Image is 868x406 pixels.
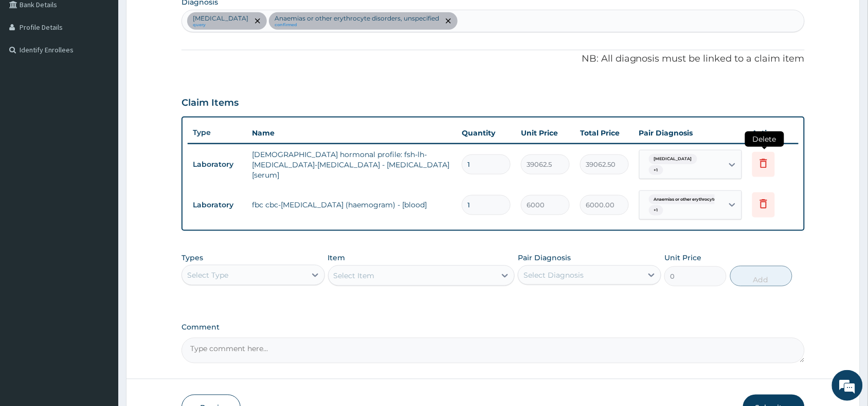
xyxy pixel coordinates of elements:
td: fbc cbc-[MEDICAL_DATA] (haemogram) - [blood] [247,195,457,215]
span: remove selection option [444,16,453,26]
td: [DEMOGRAPHIC_DATA] hormonal profile: fsh-lh-[MEDICAL_DATA]-[MEDICAL_DATA] - [MEDICAL_DATA] [serum] [247,144,457,185]
div: Select Diagnosis [523,270,584,280]
span: We're online! [60,129,142,233]
span: Anaemias or other erythrocyte ... [649,195,726,205]
p: [MEDICAL_DATA] [193,14,248,23]
td: Laboratory [188,155,247,174]
th: Actions [747,123,799,143]
span: + 1 [649,165,663,176]
span: + 1 [649,205,663,216]
div: Minimize live chat window [169,5,193,30]
label: Item [328,253,346,263]
textarea: Type your message and hit 'Enter' [5,280,196,316]
th: Unit Price [516,123,575,143]
button: Add [730,266,792,286]
p: Anaemias or other erythrocyte disorders, unspecified [275,14,439,23]
td: Laboratory [188,196,247,215]
th: Name [247,123,457,143]
span: Delete [745,131,784,147]
div: Chat with us now [53,57,173,71]
span: [MEDICAL_DATA] [649,154,697,164]
small: query [193,23,248,28]
th: Total Price [575,123,634,143]
img: d_794563401_company_1708531726252_794563401 [19,51,42,77]
div: Select Type [187,270,228,280]
label: Types [182,254,203,262]
label: Unit Price [664,253,701,263]
th: Quantity [457,123,516,143]
small: confirmed [275,23,439,28]
p: NB: All diagnosis must be linked to a claim item [182,52,805,66]
th: Pair Diagnosis [634,123,747,143]
h3: Claim Items [182,98,239,109]
span: remove selection option [253,16,262,26]
label: Comment [182,323,805,332]
th: Type [188,123,247,142]
label: Pair Diagnosis [518,253,571,263]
